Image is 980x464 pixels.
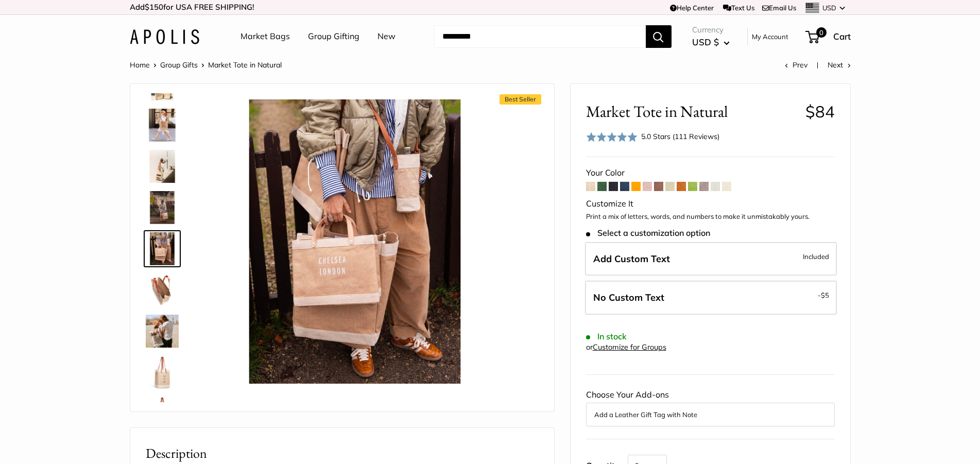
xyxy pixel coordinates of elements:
img: Market Tote in Natural [146,232,179,265]
a: My Account [752,30,788,43]
a: Next [828,60,851,70]
div: 5.0 Stars (111 Reviews) [586,129,720,144]
img: Market Tote in Natural [146,356,179,389]
a: description_Water resistant inner liner. [144,271,181,308]
img: Market Tote in Natural [146,191,179,224]
span: No Custom Text [593,291,664,303]
a: Customize for Groups [593,342,666,352]
label: Leave Blank [585,281,837,315]
span: Best Seller [500,94,541,105]
a: Market Tote in Natural [144,189,181,226]
span: USD $ [692,37,719,47]
button: Search [646,25,672,48]
img: Market Tote in Natural [146,397,179,430]
span: Cart [833,31,851,42]
span: Market Tote in Natural [208,60,282,70]
div: Customize It [586,196,835,212]
span: $5 [821,291,829,299]
img: Market Tote in Natural [146,109,179,142]
a: Market Tote in Natural [144,230,181,267]
div: or [586,340,666,354]
span: $84 [805,101,835,122]
img: Apolis [130,29,199,44]
div: Your Color [586,165,835,181]
input: Search... [434,25,646,48]
span: Select a customization option [586,228,710,238]
span: In stock [586,332,627,341]
img: Market Tote in Natural [146,315,179,348]
a: Market Bags [240,29,290,44]
a: Help Center [670,4,714,12]
label: Add Custom Text [585,242,837,276]
a: Home [130,60,150,70]
div: 5.0 Stars (111 Reviews) [641,131,719,142]
div: Choose Your Add-ons [586,387,835,426]
span: Add Custom Text [593,253,670,265]
button: Add a Leather Gift Tag with Note [594,408,827,421]
a: Market Tote in Natural [144,107,181,144]
span: Included [803,250,829,263]
button: USD $ [692,34,730,50]
span: Currency [692,23,730,37]
a: Email Us [762,4,796,12]
span: - [818,289,829,301]
span: $150 [145,2,163,12]
p: Print a mix of letters, words, and numbers to make it unmistakably yours. [586,212,835,222]
img: Market Tote in Natural [213,99,497,384]
a: Prev [785,60,807,70]
img: description_Effortless style that elevates every moment [146,150,179,183]
a: Text Us [723,4,754,12]
a: Group Gifts [160,60,198,70]
span: 0 [816,27,826,38]
a: Market Tote in Natural [144,395,181,432]
span: USD [822,4,836,12]
a: Market Tote in Natural [144,354,181,391]
a: description_Effortless style that elevates every moment [144,148,181,185]
a: 0 Cart [806,28,851,45]
h2: Description [146,443,539,463]
a: Group Gifting [308,29,359,44]
a: New [377,29,396,44]
span: Market Tote in Natural [586,102,798,121]
a: Market Tote in Natural [144,313,181,350]
img: description_Water resistant inner liner. [146,273,179,306]
nav: Breadcrumb [130,58,282,72]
